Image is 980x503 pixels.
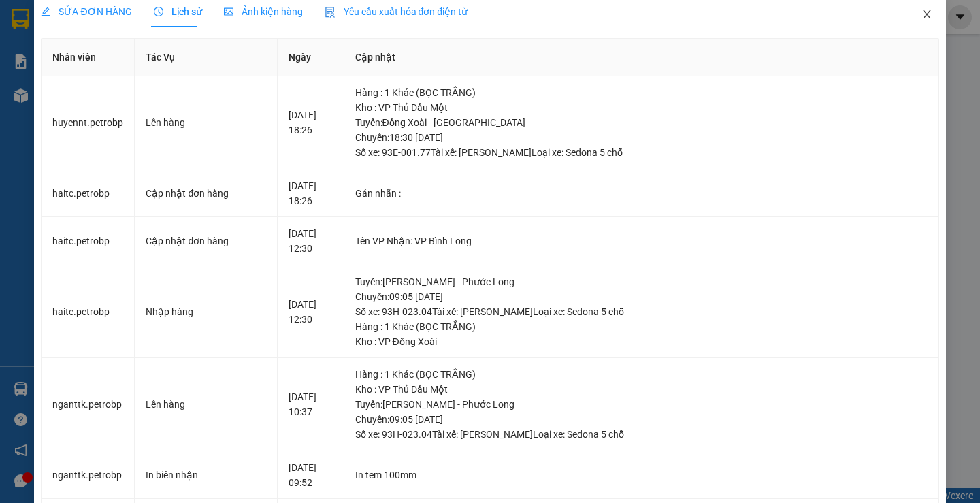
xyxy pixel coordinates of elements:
[355,274,928,319] div: Tuyến : [PERSON_NAME] - Phước Long Chuyến: 09:05 [DATE] Số xe: 93H-023.04 Tài xế: [PERSON_NAME] ...
[12,44,97,77] div: CƯỜNG TÂN KHAI
[42,451,135,500] td: nganttk.petrobp
[355,186,928,201] div: Gán nhãn :
[42,265,135,359] td: haitc.petrobp
[289,178,333,208] div: [DATE] 18:26
[355,334,928,349] div: Kho : VP Đồng Xoài
[42,39,135,76] th: Nhân viên
[42,76,135,169] td: huyennt.petrobp
[106,13,139,27] span: Nhận:
[355,233,928,248] div: Tên VP Nhận: VP Bình Long
[921,9,932,20] span: close
[12,13,33,27] span: Gửi:
[355,397,928,442] div: Tuyến : [PERSON_NAME] - Phước Long Chuyến: 09:05 [DATE] Số xe: 93H-023.04 Tài xế: [PERSON_NAME] ...
[42,358,135,451] td: nganttk.petrobp
[146,397,265,412] div: Lên hàng
[289,108,333,137] div: [DATE] 18:26
[146,115,265,130] div: Lên hàng
[146,233,265,248] div: Cập nhật đơn hàng
[355,319,928,334] div: Hàng : 1 Khác (BỌC TRẮNG)
[325,7,336,18] img: icon
[106,12,199,44] div: VP Quận 5
[289,460,333,490] div: [DATE] 09:52
[355,100,928,115] div: Kho : VP Thủ Dầu Một
[289,297,333,327] div: [DATE] 12:30
[146,468,265,483] div: In biên nhận
[289,226,333,256] div: [DATE] 12:30
[355,367,928,382] div: Hàng : 1 Khác (BỌC TRẮNG)
[278,39,344,76] th: Ngày
[146,304,265,319] div: Nhập hàng
[42,169,135,218] td: haitc.petrobp
[355,85,928,100] div: Hàng : 1 Khác (BỌC TRẮNG)
[41,6,131,17] span: SỬA ĐƠN HÀNG
[355,468,928,483] div: In tem 100mm
[42,217,135,265] td: haitc.petrobp
[154,7,163,16] span: clock-circle
[12,12,97,44] div: VP Bình Long
[135,39,277,76] th: Tác Vụ
[355,115,928,160] div: Tuyến : Đồng Xoài - [GEOGRAPHIC_DATA] Chuyến: 18:30 [DATE] Số xe: 93E-001.77 Tài xế: [PERSON_NAME...
[344,39,939,76] th: Cập nhật
[41,7,50,16] span: edit
[224,7,233,16] span: picture
[224,6,303,17] span: Ảnh kiện hàng
[289,389,333,419] div: [DATE] 10:37
[106,44,199,61] div: CHÚ ĐÁNG
[355,382,928,397] div: Kho : VP Thủ Dầu Một
[154,6,202,17] span: Lịch sử
[146,186,265,201] div: Cập nhật đơn hàng
[325,6,468,17] span: Yêu cầu xuất hóa đơn điện tử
